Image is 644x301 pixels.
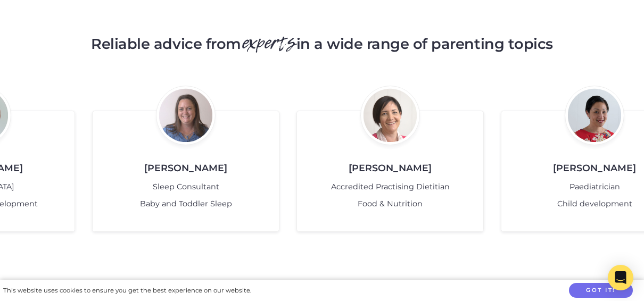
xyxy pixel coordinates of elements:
[331,180,450,194] li: Accredited Practising Dietitian
[140,197,232,211] li: Baby and Toddler Sleep
[565,86,624,145] img: megan-yap_400x400_acf_cropped-1.jpg
[360,86,420,145] img: Screen-Shot-2018-03-07-at-5.03.01-pm_400x400_acf_cropped.png
[569,283,633,298] button: Got it!
[358,197,423,211] li: Food & Nutrition
[557,197,632,211] li: Child development
[241,30,295,55] em: experts
[323,162,458,173] h5: [PERSON_NAME]
[153,180,219,194] li: Sleep Consultant
[118,162,253,173] h5: [PERSON_NAME]
[156,86,216,145] img: Katie-Forsythe-2_400x400_acf_cropped.jpg
[608,265,633,290] div: Open Intercom Messenger
[3,285,251,296] div: This website uses cookies to ensure you get the best experience on our website.
[569,180,620,194] li: Paediatrician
